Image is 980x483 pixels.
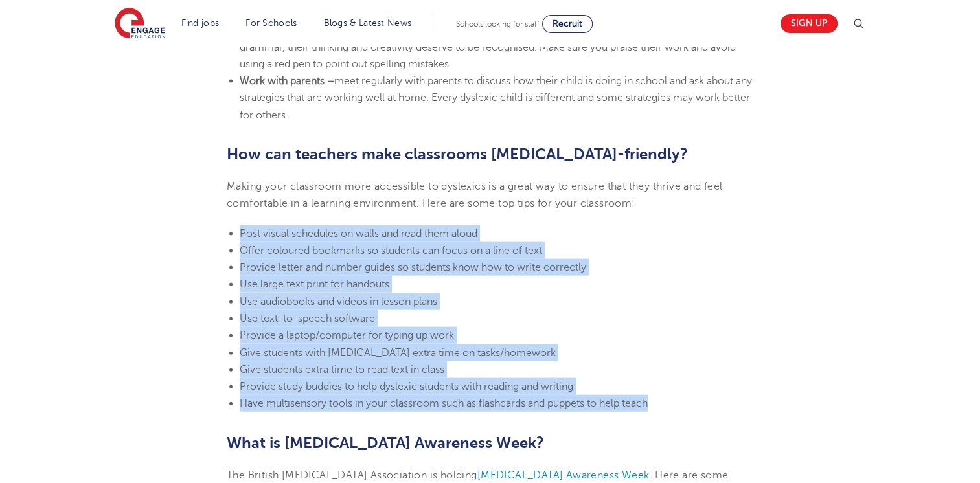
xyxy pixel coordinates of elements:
[240,278,389,290] span: Use large text print for handouts
[181,18,220,28] a: Find jobs
[240,296,437,308] span: Use audiobooks and videos in lesson plans
[240,245,542,256] span: Offer coloured bookmarks so students can focus on a line of text
[477,469,650,481] a: [MEDICAL_DATA] Awareness Week
[240,75,334,87] b: Work with parents –
[240,364,444,376] span: Give students extra time to read text in class
[240,330,454,341] span: Provide a laptop/computer for typing up work
[240,262,586,273] span: Provide letter and number guides so students know how to write correctly
[553,19,582,28] span: Recruit
[456,19,540,28] span: Schools looking for staff
[240,313,375,324] span: Use text-to-speech software
[227,145,688,163] b: How can teachers make classrooms [MEDICAL_DATA]-friendly?
[240,347,556,359] span: Give students with [MEDICAL_DATA] extra time on tasks/homework
[542,15,593,33] a: Recruit
[324,18,412,28] a: Blogs & Latest News
[227,434,544,452] b: What is [MEDICAL_DATA] Awareness Week?
[240,398,648,409] span: Have multisensory tools in your classroom such as flashcards and puppets to help teach
[227,469,477,481] span: The British [MEDICAL_DATA] Association is holding
[240,75,752,121] span: meet regularly with parents to discuss how their child is doing in school and ask about any strat...
[227,181,722,209] span: Making your classroom more accessible to dyslexics is a great way to ensure that they thrive and ...
[781,14,838,33] a: Sign up
[115,8,165,40] img: Engage Education
[240,381,573,392] span: Provide study buddies to help dyslexic students with reading and writing
[245,18,297,28] a: For Schools
[240,24,736,70] span: whilst dyslexic students may struggle with spelling and grammar, their thinking and creativity de...
[240,228,477,240] span: Post visual schedules on walls and read them aloud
